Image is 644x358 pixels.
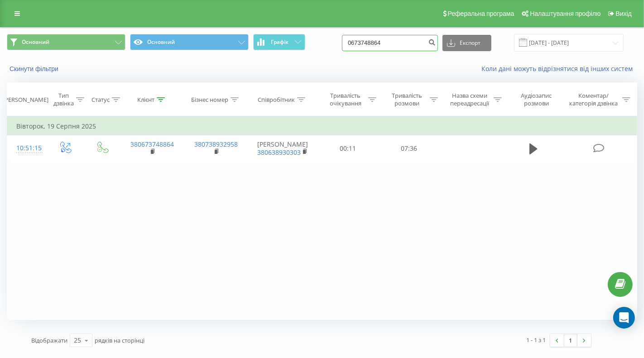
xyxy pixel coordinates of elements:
[448,92,491,107] div: Назва схеми переадресації
[7,65,63,73] button: Скинути фільтри
[271,39,288,45] span: Графік
[130,140,174,148] a: 380673748864
[448,10,514,17] span: Реферальна програма
[526,335,546,344] div: 1 - 1 з 1
[3,96,48,104] div: [PERSON_NAME]
[567,92,620,107] div: Коментар/категорія дзвінка
[564,334,577,347] a: 1
[613,307,635,329] div: Open Intercom Messenger
[325,92,366,107] div: Тривалість очікування
[31,336,67,344] span: Відображати
[379,135,440,162] td: 07:36
[258,96,295,104] div: Співробітник
[442,35,491,51] button: Експорт
[248,135,317,162] td: [PERSON_NAME]
[16,139,37,157] div: 10:51:15
[194,140,238,148] a: 380738932958
[74,336,81,345] div: 25
[342,35,438,51] input: Пошук за номером
[481,64,637,73] a: Коли дані можуть відрізнятися вiд інших систем
[130,34,249,50] button: Основний
[512,92,561,107] div: Аудіозапис розмови
[530,10,601,17] span: Налаштування профілю
[253,34,305,50] button: Графік
[137,96,154,104] div: Клієнт
[7,34,125,50] button: Основний
[7,117,637,135] td: Вівторок, 19 Серпня 2025
[191,96,228,104] div: Бізнес номер
[53,92,74,107] div: Тип дзвінка
[387,92,428,107] div: Тривалість розмови
[616,10,632,17] span: Вихід
[91,96,110,104] div: Статус
[317,135,379,162] td: 00:11
[257,148,301,157] a: 380638930303
[95,336,144,344] span: рядків на сторінці
[22,38,49,46] span: Основний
